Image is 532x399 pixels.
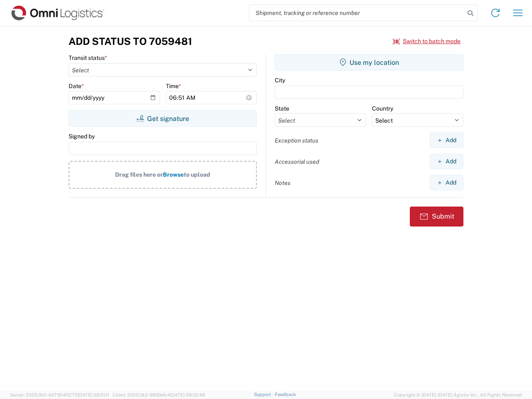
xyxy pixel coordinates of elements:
[166,82,181,90] label: Time
[430,133,463,148] button: Add
[275,392,296,397] a: Feedback
[69,133,95,140] label: Signed by
[393,34,461,48] button: Switch to batch mode
[275,179,291,187] label: Notes
[394,391,522,399] span: Copyright © [DATE]-[DATE] Agistix Inc., All Rights Reserved
[275,158,319,165] label: Accessorial used
[115,171,163,178] span: Drag files here or
[113,392,205,397] span: Client: 2025.18.0-9839db4
[430,175,463,190] button: Add
[372,105,393,112] label: Country
[163,171,184,178] span: Browse
[275,105,289,112] label: State
[69,35,192,47] h3: Add Status to 7059481
[170,392,205,397] span: [DATE] 09:32:48
[69,82,84,90] label: Date
[69,54,107,62] label: Transit status
[410,207,463,227] button: Submit
[275,137,318,144] label: Exception status
[275,76,285,84] label: City
[430,154,463,169] button: Add
[254,392,275,397] a: Support
[69,110,257,127] button: Get signature
[275,54,463,71] button: Use my location
[10,392,109,397] span: Server: 2025.18.0-dd719145275
[78,392,109,397] span: [DATE] 09:51:11
[249,5,465,21] input: Shipment, tracking or reference number
[184,171,210,178] span: to upload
